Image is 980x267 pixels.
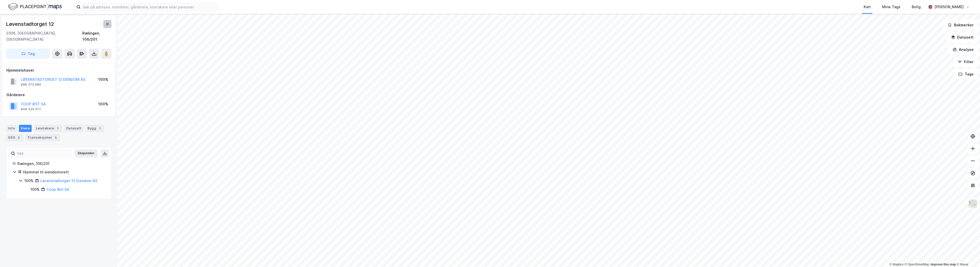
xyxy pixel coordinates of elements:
div: Gårdeiere [6,92,111,98]
div: [PERSON_NAME] [934,4,964,10]
div: Hjemmel til eiendomsrett [23,169,105,175]
iframe: Chat Widget [954,242,980,267]
img: Z [968,199,978,209]
input: Søk på adresse, matrikkel, gårdeiere, leietakere eller personer [81,3,217,11]
div: 2 [16,135,21,140]
a: Mapbox [889,263,904,266]
div: 100% [98,76,108,83]
div: ESG [6,134,23,141]
a: OpenStreetMap [905,263,929,266]
div: Kart [864,4,871,10]
div: 2006, [GEOGRAPHIC_DATA], [GEOGRAPHIC_DATA] [6,30,82,42]
div: Info [6,125,17,132]
div: 5 [53,135,58,140]
button: Tags [954,69,978,79]
div: 1 [55,126,60,131]
button: Bokmerker [943,20,978,30]
a: Løvenstadtorget 12 Eiendom AS [40,179,97,183]
div: Leietakere [34,125,62,132]
div: Kontrollprogram for chat [954,242,980,267]
button: Datasett [947,32,978,42]
div: 100% [98,101,108,107]
div: Datasett [64,125,83,132]
button: Filter [953,57,978,67]
div: 100% [30,186,40,193]
div: Bygg [85,125,104,132]
div: Mine Tags [882,4,900,10]
div: Rælingen, 106/201 [17,161,105,167]
div: 100% [24,178,34,184]
div: Hjemmelshaver [6,67,111,73]
div: Transaksjoner [25,134,60,141]
div: Bolig [912,4,921,10]
div: Eiere [19,125,32,132]
a: Coop Øst SA [47,187,69,192]
img: logo.f888ab2527a4732fd821a326f86c7f29.svg [8,2,62,11]
input: Søk [15,150,71,157]
button: Ekspander [74,149,98,158]
a: Improve this map [931,263,956,266]
button: Analyse [948,44,978,55]
div: 948 432 617 [21,107,41,111]
div: 1 [97,126,102,131]
div: Rælingen, 106/201 [82,30,112,42]
div: Løvenstadtorget 12 [6,20,55,28]
button: Tag [6,49,50,59]
div: 998 373 980 [21,83,41,87]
